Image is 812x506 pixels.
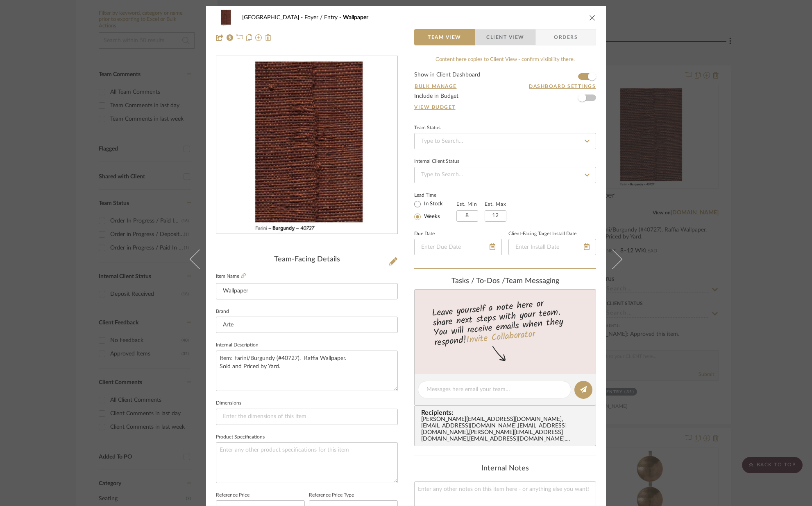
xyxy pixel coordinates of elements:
button: Dashboard Settings [528,83,596,90]
span: Foyer / Entry [304,15,343,20]
img: 1d219fc8-011f-4979-aa29-4ff54cdda3e1_436x436.jpg [245,56,369,234]
span: Tasks / To-Dos / [451,277,505,285]
label: Reference Price [216,493,249,497]
a: View Budget [414,104,596,110]
label: Brand [216,310,229,314]
input: Enter the dimensions of this item [216,409,398,425]
div: Content here copies to Client View - confirm visibility there. [414,56,596,64]
div: Internal Client Status [414,160,459,164]
img: Remove from project [265,34,272,41]
span: Recipients: [421,409,592,416]
label: Lead Time [414,191,456,199]
div: Internal Notes [414,464,596,473]
input: Type to Search… [414,133,596,149]
input: Enter Due Date [414,239,502,255]
span: [GEOGRAPHIC_DATA] [242,15,304,20]
label: Est. Min [456,201,477,207]
input: Enter Item Name [216,283,398,299]
input: Enter Install Date [508,239,596,255]
div: Team Status [414,126,440,130]
label: Weeks [422,213,440,220]
span: Team View [428,29,461,45]
mat-radio-group: Select item type [414,199,456,222]
button: Bulk Manage [414,83,457,90]
label: Est. Max [485,201,506,207]
label: Due Date [414,232,435,236]
label: Internal Description [216,343,259,347]
span: Wallpaper [343,15,368,20]
a: Invite Collaborator [466,327,536,348]
label: Dimensions [216,401,241,405]
input: Type to Search… [414,167,596,183]
div: Leave yourself a note here or share next steps with your team. You will receive emails when they ... [413,295,597,350]
div: 0 [216,56,397,234]
input: Enter Brand [216,317,398,333]
span: Orders [545,29,587,45]
label: Item Name [216,273,246,280]
label: In Stock [422,200,443,208]
span: Client View [486,29,524,45]
label: Reference Price Type [309,493,354,497]
button: close [589,14,596,21]
div: [PERSON_NAME][EMAIL_ADDRESS][DOMAIN_NAME] , [EMAIL_ADDRESS][DOMAIN_NAME] , [EMAIL_ADDRESS][DOMAIN... [421,416,592,443]
div: Team-Facing Details [216,255,398,264]
div: team Messaging [414,277,596,286]
label: Client-Facing Target Install Date [508,232,576,236]
label: Product Specifications [216,435,265,439]
img: 1d219fc8-011f-4979-aa29-4ff54cdda3e1_48x40.jpg [216,9,236,26]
